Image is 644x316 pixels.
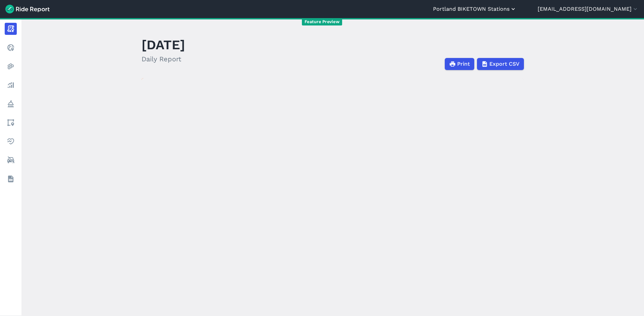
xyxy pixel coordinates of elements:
button: Portland BIKETOWN Stations [433,5,517,13]
a: Policy [5,98,17,110]
h1: [DATE] [142,36,185,54]
button: Export CSV [477,58,524,70]
a: Realtime [5,42,17,54]
a: Analyze [5,79,17,91]
a: Report [5,23,17,35]
span: Export CSV [489,60,520,68]
a: ModeShift [5,154,17,166]
span: Feature Preview [302,18,342,25]
h2: Daily Report [142,54,185,64]
button: Print [445,58,474,70]
a: Health [5,135,17,147]
span: Print [457,60,470,68]
img: Ride Report [5,5,50,13]
button: [EMAIL_ADDRESS][DOMAIN_NAME] [538,5,639,13]
a: Heatmaps [5,60,17,72]
a: Datasets [5,173,17,185]
a: Areas [5,117,17,129]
